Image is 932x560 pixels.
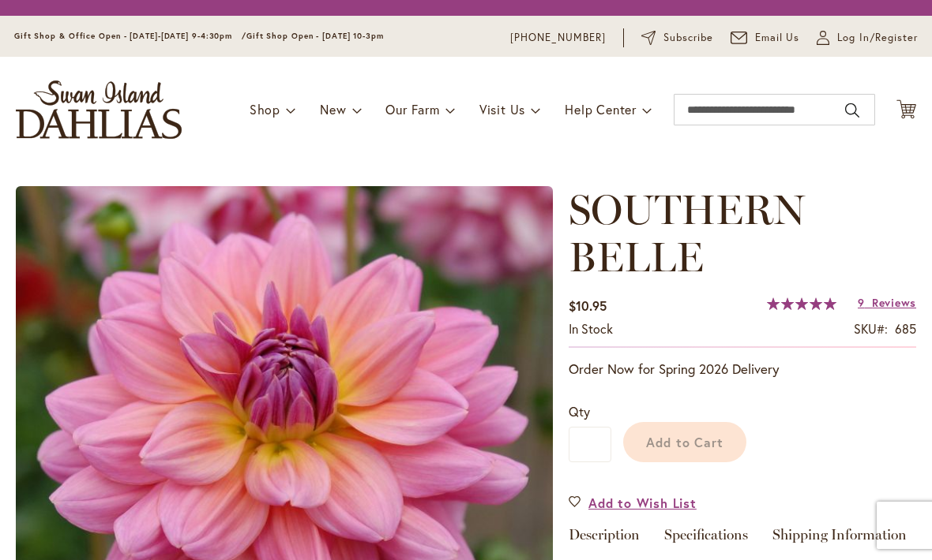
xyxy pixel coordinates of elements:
span: Reviews [872,295,916,310]
a: [PHONE_NUMBER] [510,30,606,46]
span: 9 [858,295,865,310]
a: Add to Wish List [569,494,697,512]
a: Log In/Register [817,30,918,46]
a: Email Us [731,30,800,46]
div: 685 [895,320,916,338]
span: Subscribe [663,30,713,46]
span: Gift Shop Open - [DATE] 10-3pm [246,31,384,41]
a: Specifications [664,528,748,551]
span: Gift Shop & Office Open - [DATE]-[DATE] 9-4:30pm / [14,31,246,41]
span: Help Center [565,101,637,118]
a: Description [569,528,640,551]
span: SOUTHERN BELLE [569,185,805,282]
a: Subscribe [641,30,713,46]
button: Search [845,98,859,123]
span: $10.95 [569,297,607,314]
span: In stock [569,320,613,337]
strong: SKU [854,320,888,337]
div: Detailed Product Info [569,528,916,551]
span: Shop [250,101,280,118]
span: Email Us [755,30,800,46]
a: Shipping Information [772,528,907,551]
div: Availability [569,320,613,338]
a: 9 Reviews [858,295,916,310]
span: Add to Wish List [588,494,697,512]
span: Qty [569,403,590,420]
p: Order Now for Spring 2026 Delivery [569,360,916,379]
span: New [320,101,346,118]
a: store logo [16,80,182,139]
div: 100% [767,297,836,310]
span: Our Farm [385,101,439,118]
span: Log In/Register [837,30,918,46]
span: Visit Us [479,101,525,118]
